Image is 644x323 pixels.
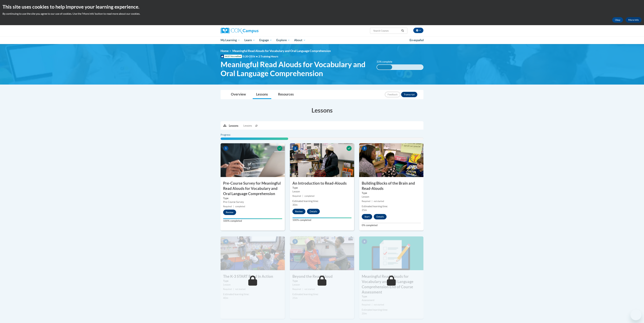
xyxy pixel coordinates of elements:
[223,239,229,244] span: 4
[223,283,282,287] div: Lesson
[612,17,623,23] button: Okay
[362,295,421,298] label: Type
[304,288,315,290] span: not started
[221,143,285,177] img: Course Image
[223,205,232,208] span: Required
[223,218,282,219] div: Your progress
[362,146,367,151] span: 3
[242,36,257,44] a: Learn
[362,205,421,208] div: Estimated learning time:
[292,218,352,222] label: 100% completed
[292,186,352,190] label: Type
[292,195,301,197] span: Required
[292,199,352,203] div: Estimated learning time:
[244,38,255,42] span: Learn
[221,106,423,114] h3: Lessons
[235,288,245,290] span: not started
[274,36,292,44] a: Explore
[228,90,249,99] a: Overview
[292,292,352,296] div: Estimated learning time:
[229,124,238,128] p: Lessons
[630,309,641,320] iframe: Button to launch messaging window
[223,146,229,151] span: 1
[290,181,354,186] h3: An Introduction to Read-Alouds
[372,303,372,306] span: |
[275,90,297,99] a: Resources
[292,190,352,193] div: Lesson
[235,205,245,208] span: completed
[223,279,282,283] label: Type
[377,60,396,64] label: 33% complete
[223,292,282,296] div: Estimated learning time:
[362,303,370,306] span: Required
[362,312,367,315] span: 20m
[221,49,229,53] a: Home
[359,143,423,177] img: Course Image
[233,288,234,290] span: |
[232,49,331,53] span: Meaningful Read Alouds for Vocabulary and Oral Language Comprehension
[292,288,301,290] span: Required
[292,297,297,299] span: 25m
[307,209,320,214] button: Details
[223,200,282,204] div: Pre-Course Survey
[223,219,282,223] label: 100% completed
[233,205,234,208] span: |
[218,36,242,44] a: My Learning
[243,55,258,58] span: 0.20 CEUs
[221,133,240,137] label: Progress:
[223,196,282,200] label: Type
[374,200,384,203] span: not started
[362,200,370,203] span: Required
[221,28,258,34] img: Cox Campus
[221,55,242,58] span: IACET Accredited
[292,239,298,244] span: 5
[373,29,400,33] input: Search Courses
[362,223,421,227] label: 0% completed
[362,298,421,302] div: Assessment
[401,92,417,97] button: Transcript
[221,236,285,270] img: Course Image
[292,279,352,283] label: Type
[292,203,297,206] span: 30m
[385,92,400,97] button: Feedback
[3,12,641,16] p: By continuing to use the site you agree to our use of cookies. Use the ‘More info’ button to read...
[362,239,367,244] span: 6
[221,60,372,78] span: Meaningful Read Alouds for Vocabulary and Oral Language Comprehension
[359,181,423,191] h3: Building Blocks of the Brain and Read-Alouds
[243,124,252,128] span: Lessons
[362,308,421,312] div: Estimated learning time:
[362,195,421,199] div: Lesson
[253,90,271,99] a: Lessons
[221,274,285,279] h3: The K-3 START Read in Action
[359,274,423,295] h3: Meaningful Read Alouds for Vocabulary and Oral Language Comprehension End of Course Assessment
[221,181,285,196] h3: Pre-Course Survey for Meaningful Read Alouds for Vocabulary and Oral Language Comprehension
[410,38,424,42] span: En español
[400,29,405,33] button: Search
[294,38,306,42] span: About
[413,28,423,33] button: Account Settings
[290,236,354,270] img: Course Image
[362,214,372,219] button: Start
[292,209,305,214] button: Review
[407,37,426,44] a: En español
[290,143,354,177] img: Course Image
[626,17,641,23] a: More Info
[374,303,384,306] span: not started
[258,55,278,58] span: 2 Training Hours
[359,236,423,270] img: Course Image
[221,38,240,42] span: My Learning
[292,283,352,287] div: Lesson
[302,288,303,290] span: |
[292,218,352,218] div: Your progress
[3,3,641,10] h2: This site uses cookies to help improve your learning experience.
[302,195,303,197] span: |
[290,274,354,279] h3: Beyond the Read-Aloud
[372,200,372,203] span: |
[292,146,298,151] span: 2
[276,38,290,42] span: Explore
[221,28,285,34] a: Cox Campus
[256,55,258,58] span: •
[216,36,428,44] div: Main menu
[257,36,274,44] a: Engage
[377,65,392,70] div: 33% complete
